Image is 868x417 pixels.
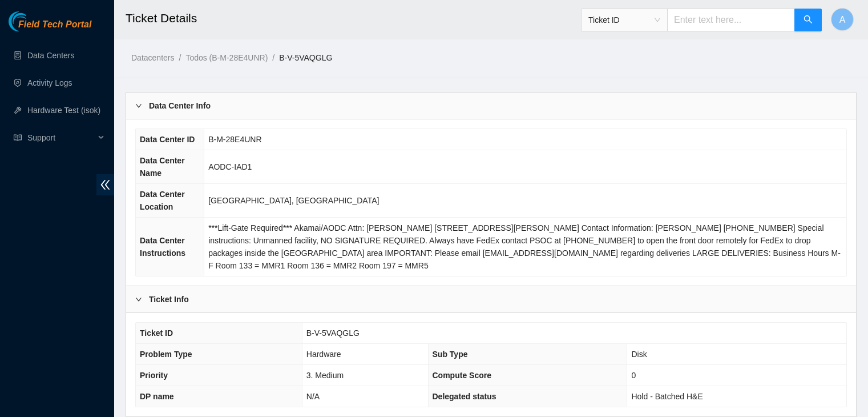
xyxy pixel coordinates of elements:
[27,106,100,115] a: Hardware Test (isok)
[306,371,344,380] span: 3. Medium
[27,126,95,149] span: Support
[149,99,211,112] b: Data Center Info
[208,135,261,144] span: B-M-28E4UNR
[208,196,379,205] span: [GEOGRAPHIC_DATA], [GEOGRAPHIC_DATA]
[306,350,341,359] span: Hardware
[279,53,332,62] a: B-V-5VAQGLG
[27,78,72,87] a: Activity Logs
[96,174,114,195] span: double-left
[804,15,813,26] span: search
[140,392,174,401] span: DP name
[208,162,252,171] span: AODC-IAD1
[140,350,192,359] span: Problem Type
[667,9,795,31] input: Enter text here...
[433,371,491,380] span: Compute Score
[631,371,636,380] span: 0
[140,371,168,380] span: Priority
[9,11,58,31] img: Akamai Technologies
[131,53,174,62] a: Datacenters
[185,53,268,62] a: Todos (B-M-28E4UNR)
[149,293,189,306] b: Ticket Info
[140,135,195,144] span: Data Center ID
[839,13,846,27] span: A
[135,102,142,109] span: right
[831,8,854,31] button: A
[140,190,185,211] span: Data Center Location
[631,350,647,359] span: Disk
[433,350,468,359] span: Sub Type
[794,9,822,31] button: search
[27,51,74,60] a: Data Centers
[135,296,142,303] span: right
[631,392,703,401] span: Hold - Batched H&E
[9,21,91,35] a: Akamai TechnologiesField Tech Portal
[140,328,173,338] span: Ticket ID
[126,93,856,119] div: Data Center Info
[126,286,856,312] div: Ticket Info
[179,53,181,62] span: /
[306,328,360,338] span: B-V-5VAQGLG
[140,236,185,258] span: Data Center Instructions
[14,134,22,142] span: read
[588,11,660,29] span: Ticket ID
[272,53,274,62] span: /
[433,392,496,401] span: Delegated status
[140,156,185,178] span: Data Center Name
[208,223,841,270] span: ***Lift-Gate Required*** Akamai/AODC Attn: [PERSON_NAME] [STREET_ADDRESS][PERSON_NAME] Contact In...
[18,19,91,30] span: Field Tech Portal
[306,392,320,401] span: N/A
